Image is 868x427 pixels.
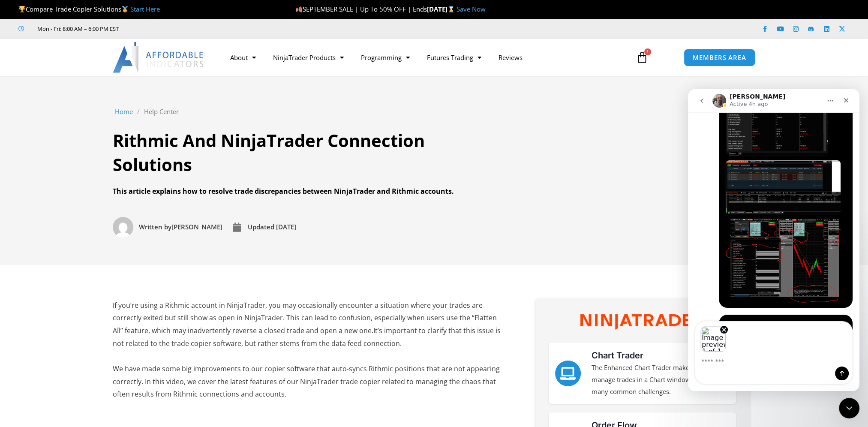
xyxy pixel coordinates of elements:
span: Compare Trade Copier Solutions [18,5,160,13]
a: NinjaTrader Products [264,48,352,67]
button: Send a message… [147,277,161,291]
div: Hello [38,231,158,239]
div: Image previews [7,232,164,263]
img: NinjaTrader Wordmark color RGB | Affordable Indicators – NinjaTrader [580,314,704,330]
a: 1 [623,45,661,70]
div: Pankaj says… [7,226,165,416]
img: ⌛ [448,6,454,12]
iframe: Intercom live chat [688,89,859,391]
div: Hello [31,226,165,409]
span: MEMBERS AREA [693,54,746,61]
img: 🍂 [296,6,302,12]
a: Programming [352,48,418,67]
img: Picture of David Koehler [113,217,133,238]
img: 🥇 [122,6,128,12]
h1: Rithmic And NinjaTrader Connection Solutions [113,129,507,177]
strong: [DATE] [427,5,457,13]
span: It’s important to clarify that this issue is not related to the trade copier software, but rather... [113,326,501,348]
img: LogoAI | Affordable Indicators – NinjaTrader [113,42,205,73]
time: [DATE] [276,223,296,231]
img: 🏆 [19,6,25,12]
span: [PERSON_NAME] [137,221,222,233]
a: About [222,48,264,67]
span: Mon - Fri: 8:00 AM – 6:00 PM EST [35,24,119,34]
a: Help Center [144,106,179,118]
span: / [137,106,140,118]
span: If you’re using a Rithmic account in NinjaTrader, you may occasionally encounter a situation wher... [113,301,501,348]
textarea: Message… [7,263,164,277]
button: Remove image 1 [32,237,40,244]
a: Home [115,106,133,118]
a: Start Here [130,5,160,13]
div: This article explains how to resolve trade discrepancies between NinjaTrader and Rithmic accounts. [113,185,507,198]
span: We have made some big improvements to our copier software that auto-syncs Rithmic positions that ... [113,364,500,399]
span: Updated [248,223,274,231]
a: Save Now [457,5,486,13]
span: SEPTEMBER SALE | Up To 50% OFF | Ends [295,5,427,13]
iframe: Intercom live chat [839,398,859,418]
span: 1 [644,48,651,55]
iframe: Customer reviews powered by Trustpilot [131,24,259,33]
a: Futures Trading [418,48,490,67]
a: Chart Trader [555,361,581,386]
a: Chart Trader [592,350,643,361]
span: Written by [139,223,171,231]
a: MEMBERS AREA [684,49,755,66]
p: The Enhanced Chart Trader makes it easy to manage trades in a Chart window by solving many common... [592,362,730,398]
a: Reviews [490,48,531,67]
nav: Menu [222,48,626,67]
img: Image preview 1 of 1 [12,237,38,263]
